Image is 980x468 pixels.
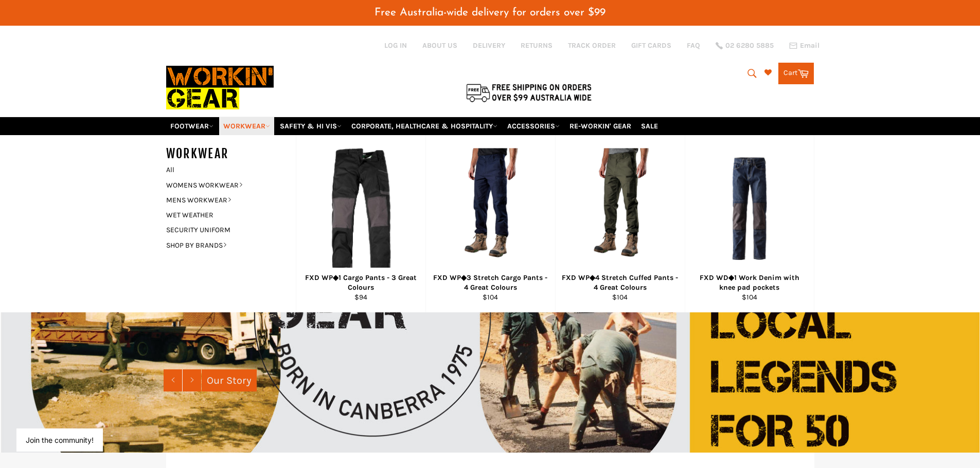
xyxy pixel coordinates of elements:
[161,208,286,222] a: WET WEATHER
[302,292,419,302] div: $94
[166,117,218,135] a: FOOTWEAR
[503,117,564,135] a: ACCESSORIES
[422,41,457,50] a: ABOUT US
[166,59,274,117] img: Workin Gear leaders in Workwear, Safety Boots, PPE, Uniforms. Australia's No.1 in Workwear
[580,148,661,269] img: FXD WP◆4 Stretch Cuffed Pants - 4 Great Colours - Workin' Gear
[568,41,616,50] a: TRACK ORDER
[562,273,678,293] div: FXD WP◆4 Stretch Cuffed Pants - 4 Great Colours
[691,273,807,293] div: FXD WD◆1 Work Denim with knee pad pockets
[375,7,605,18] span: Free Australia-wide delivery for orders over $99
[384,41,407,50] a: Log in
[725,42,774,49] span: 02 6280 5885
[687,41,700,50] a: FAQ
[26,436,94,444] button: Join the community!
[166,145,296,162] h5: WORKWEAR
[202,369,257,391] a: Our Story
[473,41,505,50] a: DELIVERY
[328,148,393,269] img: FXD WP◆1 Cargo Pants - 4 Great Colours - Workin' Gear
[450,148,531,269] img: FXD WP◆3 Stretch Cargo Pants - 4 Great Colours - Workin' Gear
[347,117,502,135] a: CORPORATE, HEALTHCARE & HOSPITALITY
[425,135,555,312] a: FXD WP◆3 Stretch Cargo Pants - 4 Great Colours - Workin' Gear FXD WP◆3 Stretch Cargo Pants - 4 Gr...
[302,273,419,293] div: FXD WP◆1 Cargo Pants - 3 Great Colours
[565,117,635,135] a: RE-WORKIN' GEAR
[698,157,801,260] img: FXD WD◆1 Work Denim with knee pad pockets - Workin' Gear
[219,117,274,135] a: WORKWEAR
[562,292,678,302] div: $104
[296,135,425,312] a: FXD WP◆1 Cargo Pants - 4 Great Colours - Workin' Gear FXD WP◆1 Cargo Pants - 3 Great Colours $94
[161,178,286,193] a: WOMENS WORKWEAR
[161,238,286,253] a: SHOP BY BRANDS
[800,42,819,49] span: Email
[276,117,346,135] a: SAFETY & HI VIS
[637,117,662,135] a: SALE
[631,41,671,50] a: GIFT CARDS
[161,193,286,208] a: MENS WORKWEAR
[432,292,548,302] div: $104
[716,42,774,49] a: 02 6280 5885
[778,63,814,84] a: Cart
[161,162,296,177] a: All
[691,292,807,302] div: $104
[555,135,685,312] a: FXD WP◆4 Stretch Cuffed Pants - 4 Great Colours - Workin' Gear FXD WP◆4 Stretch Cuffed Pants - 4 ...
[521,41,553,50] a: RETURNS
[789,42,819,50] a: Email
[432,273,548,293] div: FXD WP◆3 Stretch Cargo Pants - 4 Great Colours
[465,82,593,103] img: Flat $9.95 shipping Australia wide
[685,135,814,312] a: FXD WD◆1 Work Denim with knee pad pockets - Workin' Gear FXD WD◆1 Work Denim with knee pad pocket...
[161,222,286,237] a: SECURITY UNIFORM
